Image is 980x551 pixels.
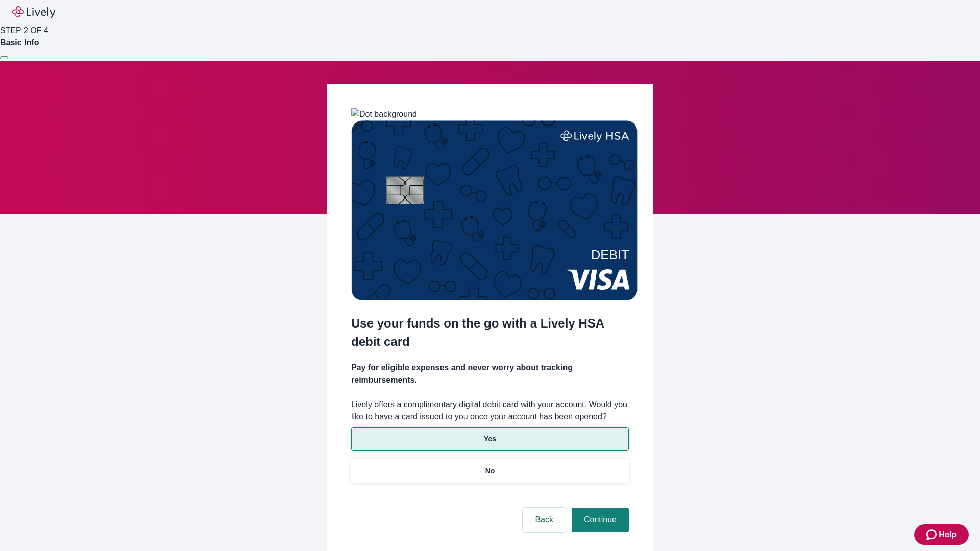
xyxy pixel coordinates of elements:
[939,529,957,541] span: Help
[351,362,629,386] h4: Pay for eligible expenses and never worry about tracking reimbursements.
[523,508,566,532] button: Back
[351,459,629,483] button: No
[351,398,629,423] label: Lively offers a complimentary digital debit card with your account. Would you like to have a card...
[351,314,629,351] h2: Use your funds on the go with a Lively HSA debit card
[572,508,629,532] button: Continue
[351,108,417,120] img: Dot background
[12,6,55,18] img: Lively
[485,466,495,477] p: No
[351,427,629,451] button: Yes
[484,434,496,444] p: Yes
[926,529,939,541] svg: Zendesk support icon
[914,524,969,545] button: Zendesk support iconHelp
[351,120,638,300] img: Debit card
